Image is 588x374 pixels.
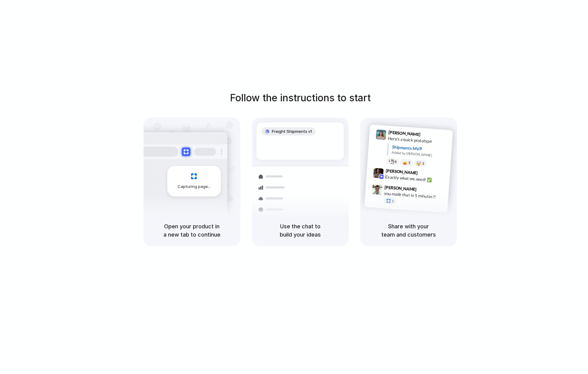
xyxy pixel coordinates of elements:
span: 1 [391,200,394,203]
h1: Follow the instructions to start [230,91,371,105]
div: Shipments MVP [392,144,448,154]
span: 8 [394,160,396,163]
span: 9:41 AM [422,132,435,139]
span: 9:42 AM [419,170,432,178]
span: [PERSON_NAME] [384,184,417,193]
h5: Share with your team and customers [368,222,450,239]
div: Added by [PERSON_NAME] [391,150,448,159]
span: [PERSON_NAME] [385,167,418,176]
div: Exactly what we need! ✅ [385,174,446,184]
div: you made that in 5 minutes?! [384,190,445,200]
div: Here's a quick prototype [388,135,449,146]
h5: Use the chat to build your ideas [259,222,341,239]
span: 3 [422,162,424,165]
div: 🤯 [416,161,421,166]
span: Freight Shipments v1 [272,129,312,135]
span: 9:47 AM [418,187,431,194]
span: [PERSON_NAME] [388,129,421,138]
h5: Open your product in a new tab to continue [151,222,233,239]
span: Capturing page [178,184,212,190]
span: 5 [408,161,410,164]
